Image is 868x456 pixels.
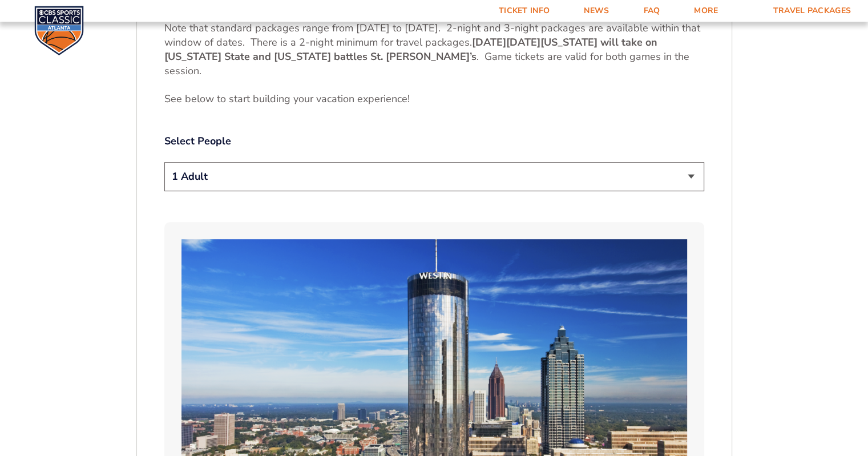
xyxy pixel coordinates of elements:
[164,134,704,148] label: Select People
[363,92,410,106] span: xperience!
[164,92,704,106] p: See below to start building your vacation e
[34,6,84,55] img: CBS Sports Classic
[164,50,689,78] span: . Game tickets are valid for both games in the session.
[164,35,657,63] strong: [US_STATE] will take on [US_STATE] State and [US_STATE] battles St. [PERSON_NAME]’s
[472,35,540,49] strong: [DATE][DATE]
[164,21,700,49] span: Note that standard packages range from [DATE] to [DATE]. 2-night and 3-night packages are availab...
